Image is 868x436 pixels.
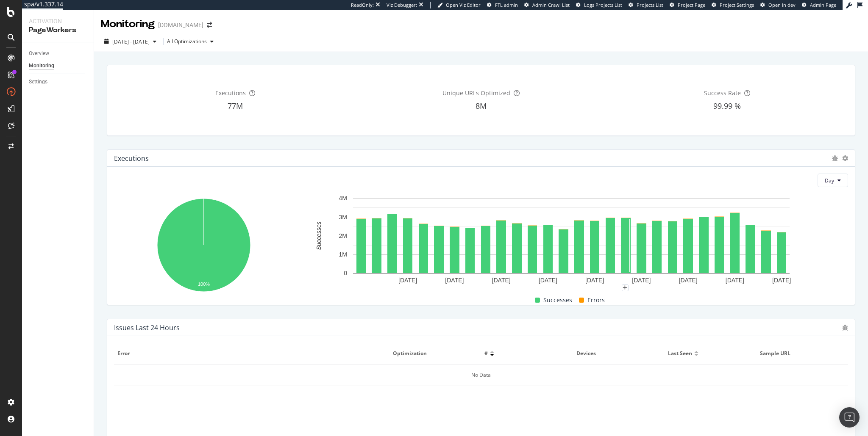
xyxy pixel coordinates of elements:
a: Settings [29,77,88,86]
text: 0 [344,270,347,277]
span: Logs Projects List [584,2,622,8]
span: Devices [576,350,659,357]
div: No Data [114,364,848,386]
div: Issues Last 24 Hours [114,323,180,332]
div: plus [622,284,629,291]
div: Viz Debugger: [387,2,417,8]
div: Open Intercom Messenger [839,407,860,428]
a: Projects List [629,2,663,8]
span: Optimization [393,350,476,357]
a: Admin Page [802,2,836,8]
a: Project Settings [712,2,754,8]
span: Projects List [637,2,663,8]
span: 77M [228,101,243,111]
text: 1M [339,251,347,258]
text: [DATE] [398,277,417,284]
a: Project Page [670,2,705,8]
a: Overview [29,49,88,58]
text: 100% [198,282,210,287]
div: Settings [29,77,47,86]
span: Executions [215,89,246,97]
span: Errors [587,295,605,305]
div: [DOMAIN_NAME] [158,21,203,29]
text: [DATE] [445,277,464,284]
span: # [484,350,488,357]
span: 8M [476,101,487,111]
span: 99.99 % [713,101,741,111]
span: Admin Crawl List [532,2,570,8]
a: Logs Projects List [576,2,622,8]
span: Last seen [668,350,692,357]
div: bug [832,155,838,161]
span: Sample URL [760,350,843,357]
div: bug [842,325,848,331]
text: [DATE] [539,277,557,284]
button: All Optimizations [167,35,217,48]
text: [DATE] [585,277,604,284]
button: [DATE] - [DATE] [101,35,160,48]
span: Admin Page [810,2,836,8]
a: Open Viz Editor [437,2,481,8]
div: Monitoring [101,17,155,31]
text: [DATE] [726,277,744,284]
text: [DATE] [772,277,791,284]
text: [DATE] [679,277,698,284]
span: Unique URLs Optimized [442,89,510,97]
div: PageWorkers [29,25,87,35]
span: Open in dev [768,2,796,8]
div: Monitoring [29,61,54,70]
a: FTL admin [487,2,518,8]
span: Successes [543,295,572,305]
div: All Optimizations [167,39,207,44]
span: Success Rate [704,89,741,97]
span: FTL admin [495,2,518,8]
div: arrow-right-arrow-left [207,22,212,28]
span: Error [117,350,384,357]
svg: A chart. [298,194,844,288]
text: 2M [339,232,347,239]
span: Open Viz Editor [446,2,481,8]
span: [DATE] - [DATE] [112,38,150,45]
div: Overview [29,49,49,58]
svg: A chart. [114,194,294,298]
a: Admin Crawl List [524,2,570,8]
span: Day [825,177,834,184]
div: Activation [29,17,87,25]
a: Monitoring [29,61,88,70]
a: Open in dev [760,2,796,8]
text: Successes [315,221,322,250]
div: Executions [114,154,149,163]
text: [DATE] [492,277,511,284]
span: Project Page [678,2,705,8]
text: [DATE] [632,277,651,284]
text: 3M [339,214,347,221]
button: Day [818,174,848,187]
div: ReadOnly: [351,2,374,8]
text: 4M [339,195,347,202]
span: Project Settings [720,2,754,8]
